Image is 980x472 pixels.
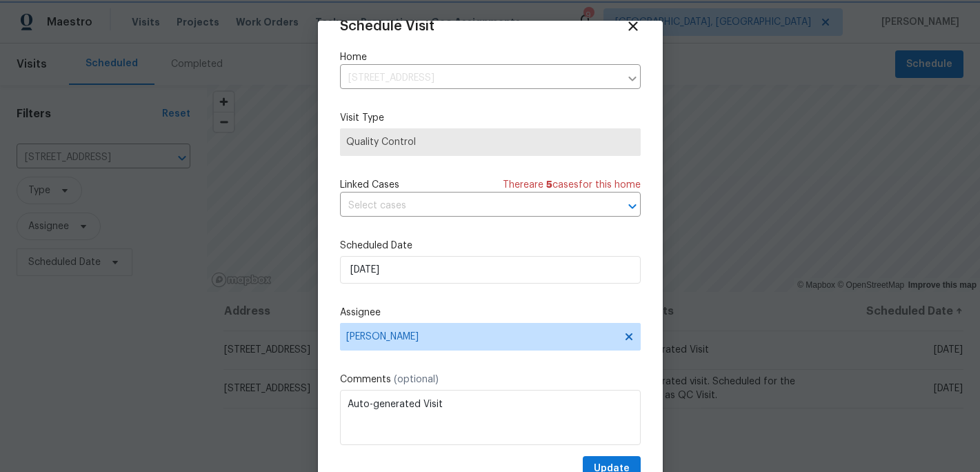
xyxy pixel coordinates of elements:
[394,375,439,384] span: (optional)
[546,180,552,190] span: 5
[623,197,642,216] button: Open
[340,373,641,386] label: Comments
[340,111,641,125] label: Visit Type
[340,195,602,217] input: Select cases
[340,256,641,284] input: M/D/YYYY
[340,178,399,192] span: Linked Cases
[340,68,620,89] input: Enter in an address
[503,178,641,192] span: There are case s for this home
[346,331,617,342] span: [PERSON_NAME]
[340,306,641,319] label: Assignee
[340,390,641,445] textarea: Auto-generated Visit
[346,135,634,149] span: Quality Control
[340,50,641,64] label: Home
[340,19,434,33] span: Schedule Visit
[626,19,641,34] span: Close
[340,239,641,253] label: Scheduled Date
